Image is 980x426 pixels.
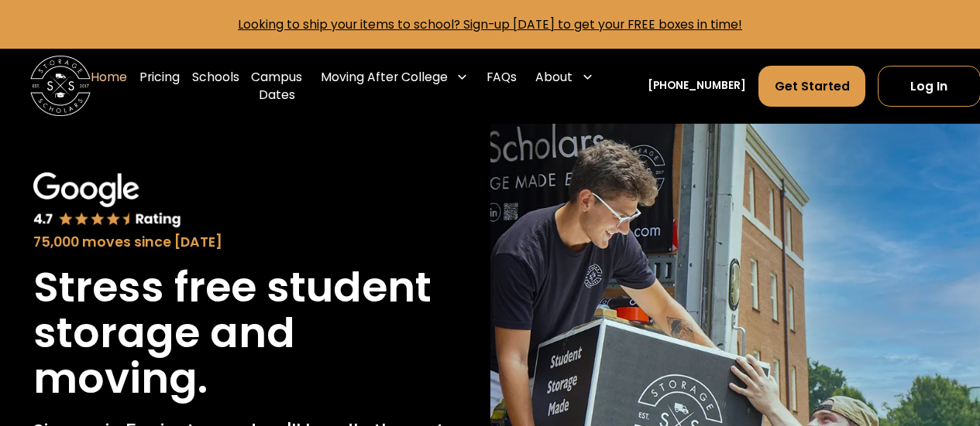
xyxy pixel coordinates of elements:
[139,56,180,116] a: Pricing
[91,56,127,116] a: Home
[33,172,182,229] img: Google 4.7 star rating
[315,56,475,98] div: Moving After College
[535,68,573,86] div: About
[648,78,746,94] a: [PHONE_NUMBER]
[30,56,91,116] a: home
[238,16,742,32] a: Looking to ship your items to school? Sign-up [DATE] to get your FREE boxes in time!
[33,232,457,252] div: 75,000 moves since [DATE]
[321,68,448,86] div: Moving After College
[33,264,457,401] h1: Stress free student storage and moving.
[251,56,302,116] a: Campus Dates
[487,56,517,116] a: FAQs
[758,66,865,107] a: Get Started
[192,56,239,116] a: Schools
[529,56,600,98] div: About
[30,56,91,116] img: Storage Scholars main logo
